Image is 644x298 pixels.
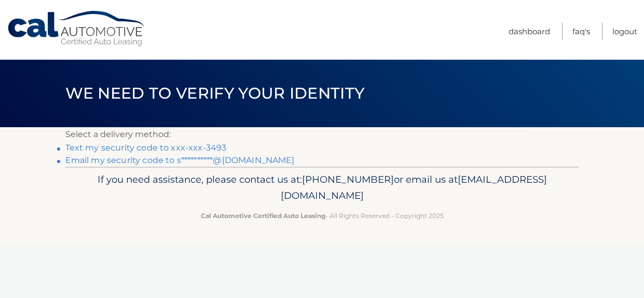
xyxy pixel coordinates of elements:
[65,127,579,142] p: Select a delivery method:
[72,171,572,205] p: If you need assistance, please contact us at: or email us at
[65,84,365,103] span: We need to verify your identity
[302,173,394,185] span: [PHONE_NUMBER]
[572,23,590,40] a: FAQ's
[72,210,572,221] p: - All Rights Reserved - Copyright 2025
[65,143,227,153] a: Text my security code to xxx-xxx-3493
[612,23,637,40] a: Logout
[201,212,325,220] strong: Cal Automotive Certified Auto Leasing
[65,155,295,165] a: Email my security code to s**********@[DOMAIN_NAME]
[509,23,550,40] a: Dashboard
[7,10,147,47] a: Cal Automotive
